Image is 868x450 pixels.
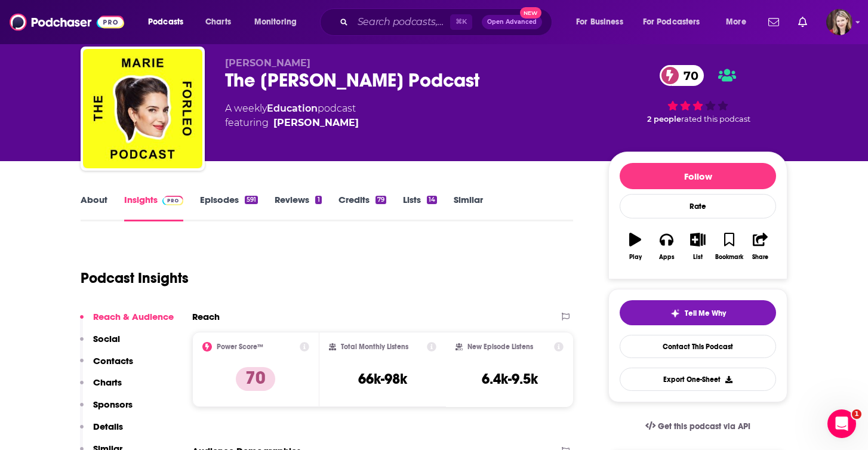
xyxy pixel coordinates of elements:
[338,194,386,221] a: Credits79
[764,12,784,32] a: Show notifications dropdown
[659,254,675,261] div: Apps
[826,9,852,35] img: User Profile
[568,13,638,32] button: open menu
[275,194,321,221] a: Reviews1
[620,300,776,325] button: tell me why sparkleTell Me Why
[353,13,450,32] input: Search podcasts, credits, & more...
[826,9,852,35] button: Show profile menu
[140,13,199,32] button: open menu
[273,116,359,130] a: Marie Forleo
[315,196,321,204] div: 1
[635,13,718,32] button: open menu
[80,377,122,399] button: Charts
[83,49,202,168] img: The Marie Forleo Podcast
[715,254,743,261] div: Bookmark
[192,311,220,322] h2: Reach
[267,103,318,114] a: Education
[629,254,642,261] div: Play
[225,101,359,130] div: A weekly podcast
[713,225,744,268] button: Bookmark
[482,370,538,388] h3: 6.4k-9.5k
[80,399,133,421] button: Sponsors
[93,333,120,344] p: Social
[124,194,183,221] a: InsightsPodchaser Pro
[236,367,275,391] p: 70
[93,377,122,388] p: Charts
[852,409,861,419] span: 1
[225,57,310,69] span: [PERSON_NAME]
[693,254,703,261] div: List
[685,309,726,318] span: Tell Me Why
[331,8,564,36] div: Search podcasts, credits, & more...
[487,19,537,25] span: Open Advanced
[670,309,680,318] img: tell me why sparkle
[80,311,174,333] button: Reach & Audience
[576,14,623,30] span: For Business
[80,421,123,443] button: Details
[647,115,681,124] span: 2 people
[643,14,700,30] span: For Podcasters
[658,421,750,431] span: Get this podcast via API
[672,65,704,86] span: 70
[246,13,312,32] button: open menu
[162,196,183,205] img: Podchaser Pro
[520,7,541,19] span: New
[620,163,776,189] button: Follow
[620,368,776,391] button: Export One-Sheet
[620,225,651,268] button: Play
[636,412,760,441] a: Get this podcast via API
[682,225,713,268] button: List
[198,13,238,32] a: Charts
[826,9,852,35] span: Logged in as galaxygirl
[245,196,258,204] div: 591
[651,225,682,268] button: Apps
[80,355,133,377] button: Contacts
[358,370,407,388] h3: 66k-98k
[80,333,120,355] button: Social
[620,335,776,358] a: Contact This Podcast
[200,194,258,221] a: Episodes591
[660,65,704,86] a: 70
[718,13,761,32] button: open menu
[254,14,297,30] span: Monitoring
[745,225,776,268] button: Share
[793,12,812,32] a: Show notifications dropdown
[81,269,189,287] h1: Podcast Insights
[752,254,768,261] div: Share
[225,116,359,130] span: featuring
[467,343,533,351] h2: New Episode Listens
[10,11,124,33] img: Podchaser - Follow, Share and Rate Podcasts
[608,57,787,131] div: 70 2 peoplerated this podcast
[681,115,750,124] span: rated this podcast
[450,14,472,30] span: ⌘ K
[148,14,183,30] span: Podcasts
[205,14,231,30] span: Charts
[726,14,746,30] span: More
[341,343,408,351] h2: Total Monthly Listens
[81,194,107,221] a: About
[427,196,437,204] div: 14
[827,409,856,438] iframe: Intercom live chat
[93,311,174,322] p: Reach & Audience
[620,194,776,218] div: Rate
[482,15,542,29] button: Open AdvancedNew
[93,355,133,366] p: Contacts
[217,343,263,351] h2: Power Score™
[93,421,123,432] p: Details
[454,194,483,221] a: Similar
[93,399,133,410] p: Sponsors
[403,194,437,221] a: Lists14
[375,196,386,204] div: 79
